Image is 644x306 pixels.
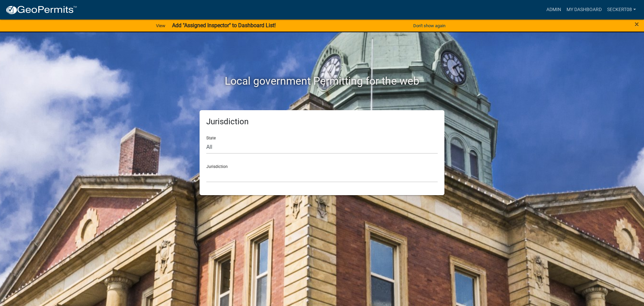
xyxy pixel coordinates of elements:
h5: Jurisdiction [206,117,438,127]
a: View [153,20,168,31]
button: Close [635,20,639,28]
a: seckert08 [604,3,639,16]
h2: Local government Permitting for the web [136,75,508,87]
button: Don't show again [411,20,448,31]
a: Admin [544,3,564,16]
a: My Dashboard [564,3,604,16]
span: × [635,19,639,29]
strong: Add "Assigned Inspector" to Dashboard List! [172,22,276,29]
